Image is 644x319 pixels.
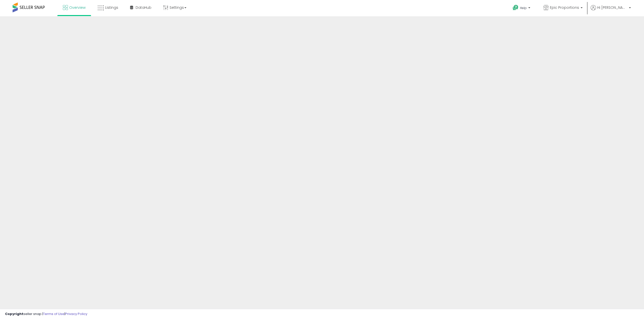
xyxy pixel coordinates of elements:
[550,5,579,10] span: Epic Proportions
[136,5,151,10] span: DataHub
[520,6,527,10] span: Help
[591,5,631,16] a: Hi [PERSON_NAME]
[509,1,535,16] a: Help
[69,5,86,10] span: Overview
[105,5,118,10] span: Listings
[512,5,519,11] i: Get Help
[597,5,627,10] span: Hi [PERSON_NAME]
